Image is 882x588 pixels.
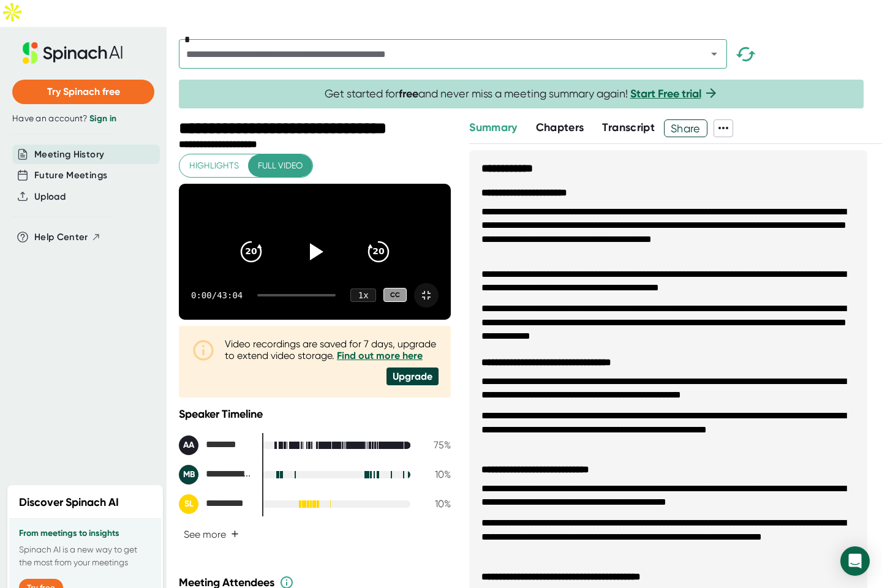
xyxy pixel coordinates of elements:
[19,494,119,511] h2: Discover Spinach AI
[325,87,718,101] span: Get started for and never miss a meeting summary again!
[189,158,239,173] span: Highlights
[179,435,198,455] div: AA
[179,494,252,514] div: Scott Lynn
[34,230,88,244] span: Help Center
[179,494,198,514] div: SL
[34,148,104,162] button: Meeting History
[536,119,584,136] button: Chapters
[420,439,451,451] div: 75 %
[19,529,151,538] h3: From meetings to insights
[469,121,517,134] span: Summary
[399,87,418,100] b: free
[602,121,655,134] span: Transcript
[179,465,198,484] div: MB
[630,87,701,100] a: Start Free trial
[664,119,707,137] button: Share
[420,498,451,510] div: 10 %
[179,154,249,177] button: Highlights
[337,350,423,361] a: Find out more here
[248,154,312,177] button: Full video
[179,465,252,484] div: Mohammad Baqai
[34,168,107,183] button: Future Meetings
[34,230,101,244] button: Help Center
[665,118,707,139] span: Share
[179,407,451,421] div: Speaker Timeline
[179,435,252,455] div: Ali Ajam
[536,121,584,134] span: Chapters
[47,86,120,97] span: Try Spinach free
[19,543,151,569] p: Spinach AI is a new way to get the most from your meetings
[420,469,451,480] div: 10 %
[179,524,244,545] button: See more+
[225,338,439,361] div: Video recordings are saved for 7 days, upgrade to extend video storage.
[12,113,154,124] div: Have an account?
[258,158,303,173] span: Full video
[12,80,154,104] button: Try Spinach free
[89,113,116,124] a: Sign in
[231,529,239,539] span: +
[34,190,66,204] button: Upload
[386,367,439,385] div: Upgrade
[469,119,517,136] button: Summary
[191,290,243,300] div: 0:00 / 43:04
[706,45,723,62] button: Open
[383,288,407,302] div: CC
[350,288,376,302] div: 1 x
[602,119,655,136] button: Transcript
[840,546,870,576] div: Open Intercom Messenger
